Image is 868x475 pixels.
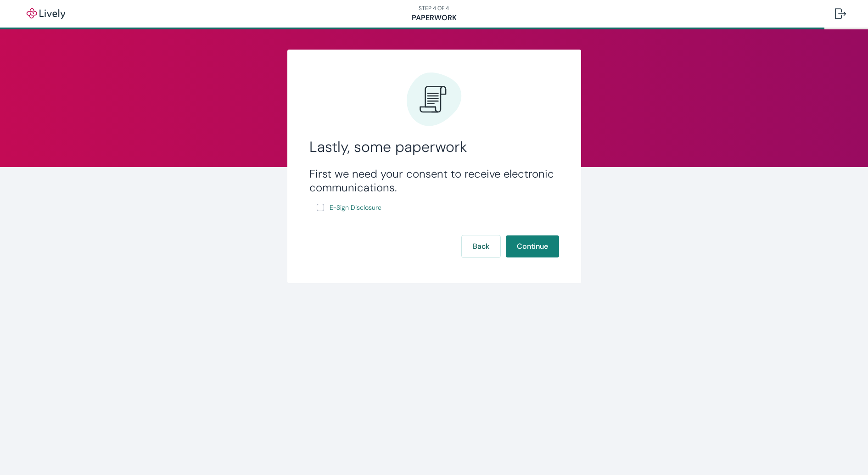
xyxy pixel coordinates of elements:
[462,235,500,257] button: Back
[309,167,559,195] h3: First we need your consent to receive electronic communications.
[828,3,853,25] button: Log out
[309,138,559,156] h2: Lastly, some paperwork
[20,8,72,19] img: Lively
[328,202,383,213] a: e-sign disclosure document
[330,203,381,212] span: E-Sign Disclosure
[506,235,559,257] button: Continue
